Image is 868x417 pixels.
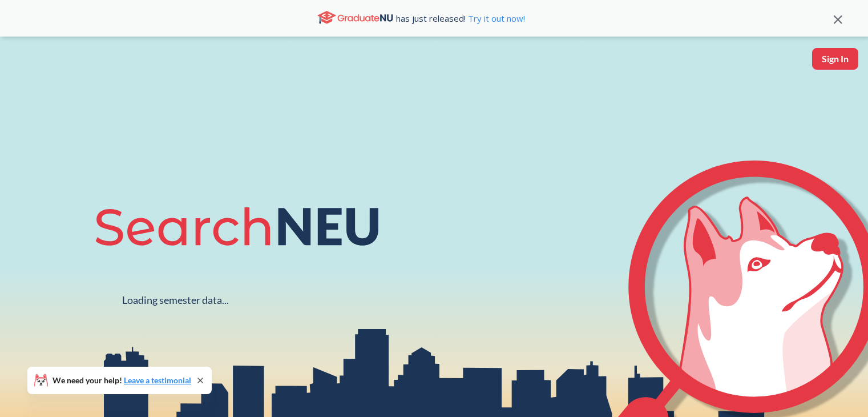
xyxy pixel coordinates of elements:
img: sandbox logo [11,48,38,83]
a: Try it out now! [466,13,525,24]
a: Leave a testimonial [124,375,191,385]
a: sandbox logo [11,48,38,86]
span: We need your help! [53,376,191,384]
div: Loading semester data... [122,294,229,307]
span: has just released! [396,12,525,25]
button: Sign In [812,48,858,70]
